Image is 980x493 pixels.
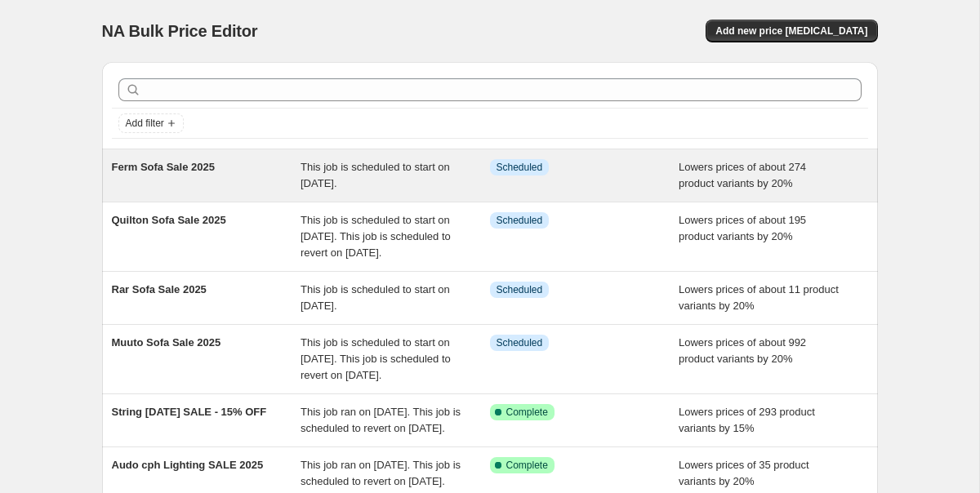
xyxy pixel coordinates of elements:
span: This job is scheduled to start on [DATE]. This job is scheduled to revert on [DATE]. [301,214,451,259]
span: This job is scheduled to start on [DATE]. [301,161,450,189]
span: This job is scheduled to start on [DATE]. This job is scheduled to revert on [DATE]. [301,336,451,381]
span: This job ran on [DATE]. This job is scheduled to revert on [DATE]. [301,459,461,487]
span: Scheduled [497,283,543,296]
span: Lowers prices of about 992 product variants by 20% [679,336,806,365]
span: Ferm Sofa Sale 2025 [112,161,215,173]
span: Complete [506,459,548,472]
span: Lowers prices of about 195 product variants by 20% [679,214,806,242]
span: Complete [506,406,548,419]
button: Add filter [118,113,184,133]
span: Add new price [MEDICAL_DATA] [715,24,867,38]
span: Lowers prices of about 11 product variants by 20% [679,283,839,312]
span: Add filter [126,117,164,130]
span: Audo cph Lighting SALE 2025 [112,459,264,471]
button: Add new price [MEDICAL_DATA] [706,20,877,42]
span: Scheduled [497,161,543,174]
span: Lowers prices of 35 product variants by 20% [679,459,809,487]
span: Scheduled [497,336,543,349]
span: Rar Sofa Sale 2025 [112,283,207,295]
span: Lowers prices of about 274 product variants by 20% [679,161,806,189]
span: Lowers prices of 293 product variants by 15% [679,406,815,434]
span: Quilton Sofa Sale 2025 [112,214,226,226]
span: String [DATE] SALE - 15% OFF [112,406,267,418]
span: NA Bulk Price Editor [102,22,258,40]
span: This job is scheduled to start on [DATE]. [301,283,450,312]
span: Muuto Sofa Sale 2025 [112,336,221,349]
span: Scheduled [497,214,543,227]
span: This job ran on [DATE]. This job is scheduled to revert on [DATE]. [301,406,461,434]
